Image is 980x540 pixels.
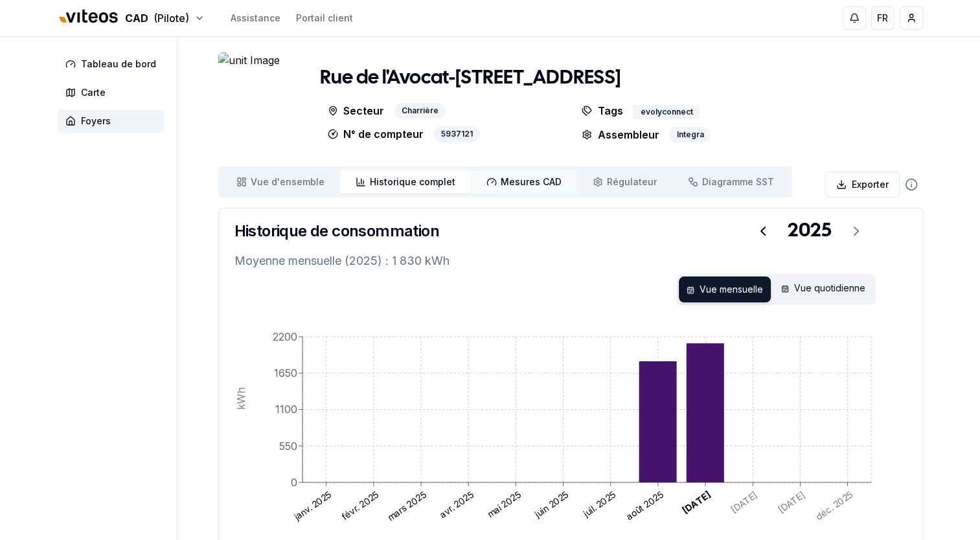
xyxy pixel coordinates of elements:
button: CAD(Pilote) [58,5,205,32]
a: Vue d'ensemble [221,170,340,194]
h3: Historique de consommation [234,221,439,242]
a: Tableau de bord [58,52,169,76]
a: Historique complet [340,170,471,194]
a: Diagramme SST [672,170,790,194]
span: Mesures CAD [501,175,562,188]
div: 2025 [788,219,832,243]
tspan: 550 [279,439,297,452]
tspan: 2200 [273,330,297,343]
span: Régulateur [607,175,657,188]
div: Vue quotidienne [773,276,873,302]
button: FR [871,6,895,30]
img: Viteos - CAD Logo [58,1,120,32]
tspan: 0 [291,476,297,489]
div: evolyconnect [633,105,700,119]
p: Secteur [328,103,384,119]
span: Tableau de bord [81,58,156,71]
p: Moyenne mensuelle (2025) : 1 830 kWh [234,252,907,270]
div: Integra [669,127,711,142]
p: Tags [582,103,622,119]
a: Assistance [231,12,280,25]
span: Historique complet [370,175,455,188]
p: Assembleur [582,127,659,142]
a: Foyers [58,109,169,133]
p: N° de compteur [328,126,424,142]
span: Vue d'ensemble [251,175,325,188]
text: août 2025 [623,489,665,523]
h1: Rue de l'Avocat-[STREET_ADDRESS] [320,67,621,90]
a: Mesures CAD [471,170,577,194]
tspan: 1100 [275,403,297,416]
a: Carte [58,81,169,104]
tspan: 1650 [274,366,297,379]
div: 5937121 [434,126,480,142]
a: Portail client [296,12,353,25]
span: CAD [125,10,148,26]
button: Exporter [825,172,900,197]
a: Régulateur [577,170,672,194]
span: FR [877,12,888,25]
span: (Pilote) [154,10,189,26]
text: [DATE] [679,489,712,516]
img: unit Image [218,52,296,156]
span: Diagramme SST [702,175,774,188]
span: Foyers [81,115,111,128]
span: Carte [81,86,106,99]
tspan: kWh [234,387,247,410]
div: Charrière [394,103,446,119]
div: Vue mensuelle [679,276,771,302]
